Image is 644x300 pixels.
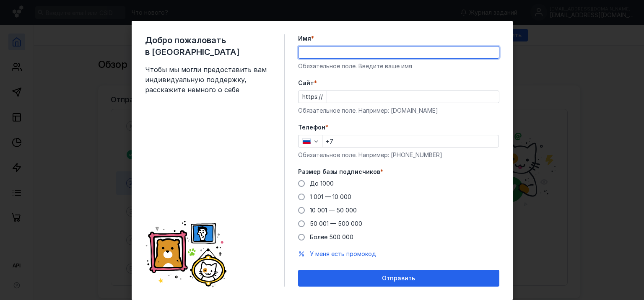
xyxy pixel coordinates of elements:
span: До 1000 [310,180,334,187]
span: Телефон [298,123,325,132]
button: Отправить [298,270,499,287]
span: Чтобы мы могли предоставить вам индивидуальную поддержку, расскажите немного о себе [145,65,271,95]
span: 1 001 — 10 000 [310,193,351,200]
span: Отправить [382,275,415,282]
span: Размер базы подписчиков [298,168,380,176]
div: Обязательное поле. Например: [PHONE_NUMBER] [298,151,499,159]
div: Обязательное поле. Например: [DOMAIN_NAME] [298,106,499,115]
span: Добро пожаловать в [GEOGRAPHIC_DATA] [145,34,271,58]
div: Обязательное поле. Введите ваше имя [298,62,499,70]
span: Более 500 000 [310,233,353,241]
button: У меня есть промокод [310,250,376,258]
span: Имя [298,34,311,43]
span: 50 001 — 500 000 [310,220,362,227]
span: Cайт [298,79,314,87]
span: У меня есть промокод [310,250,376,257]
span: 10 001 — 50 000 [310,207,357,214]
